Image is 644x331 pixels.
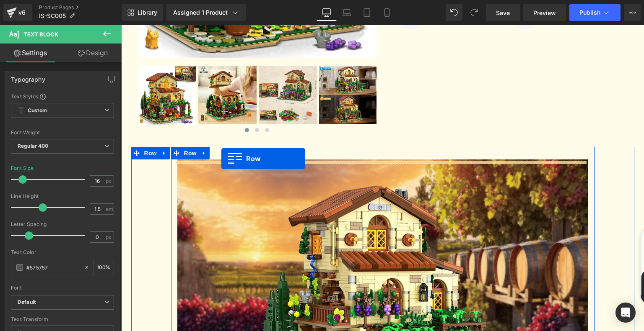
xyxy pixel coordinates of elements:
[23,31,58,38] span: Text Block
[78,122,88,134] a: Expand / Collapse
[11,221,114,227] div: Letter Spacing
[26,263,80,272] input: Color
[18,299,36,306] i: Default
[523,4,566,21] a: Preview
[198,41,256,99] img: Winery Chateau House Building Set with Lights
[377,4,397,21] a: Mobile
[17,41,75,100] img: Winery Chateau House Building Set with Lights
[466,4,483,21] button: Redo
[11,165,34,171] div: Font Size
[11,316,114,322] div: Text Transform
[106,178,113,184] span: px
[122,4,163,21] a: New Library
[11,249,114,255] div: Text Color
[39,13,66,19] span: IS-SC005
[21,122,38,134] span: Row
[138,9,157,16] span: Library
[39,4,122,11] a: Product Pages
[17,7,27,18] div: v6
[11,130,114,136] div: Font Weight
[496,8,510,17] span: Save
[624,4,641,21] button: More
[61,122,78,134] span: Row
[357,4,377,21] a: Tablet
[615,303,636,323] div: Open Intercom Messenger
[93,260,114,275] div: %
[38,122,49,134] a: Expand / Collapse
[533,8,556,17] span: Preview
[11,93,114,100] div: Text Styles
[173,8,239,17] div: Assigned 1 Product
[446,4,462,21] button: Undo
[138,41,196,99] img: Winery Chateau House Building Set with Lights
[579,9,600,16] span: Publish
[62,44,123,62] a: Design
[28,107,47,114] b: Custom
[11,193,114,199] div: Line Height
[317,4,337,21] a: Desktop
[18,143,49,149] b: Regular 400
[11,285,114,291] div: Font
[106,234,113,240] span: px
[337,4,357,21] a: Laptop
[3,4,32,21] a: v6
[77,41,135,99] img: Winery Chateau House Building Set with Lights
[11,71,45,83] div: Typography
[569,4,621,21] button: Publish
[106,206,113,212] span: em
